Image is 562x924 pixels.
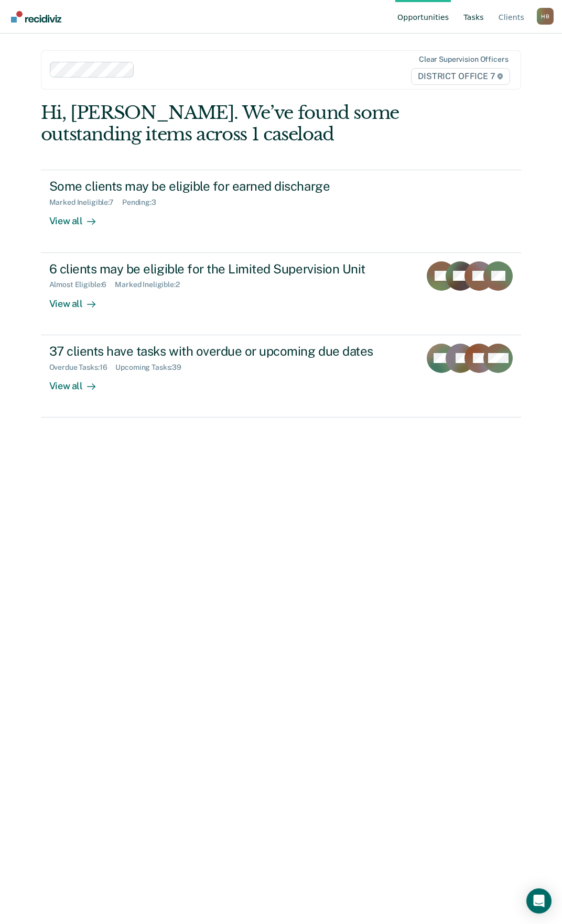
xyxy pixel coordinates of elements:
a: Some clients may be eligible for earned dischargeMarked Ineligible:7Pending:3View all [41,170,522,252]
div: Overdue Tasks : 16 [49,363,116,372]
button: Profile dropdown button [537,8,554,25]
div: View all [49,289,108,310]
div: View all [49,371,108,392]
div: 37 clients have tasks with overdue or upcoming due dates [49,344,413,359]
a: 6 clients may be eligible for the Limited Supervision UnitAlmost Eligible:6Marked Ineligible:2Vie... [41,253,522,335]
span: DISTRICT OFFICE 7 [411,68,510,85]
img: Recidiviz [11,11,61,23]
div: 6 clients may be eligible for the Limited Supervision Unit [49,261,413,277]
div: Marked Ineligible : 2 [115,280,188,289]
a: 37 clients have tasks with overdue or upcoming due datesOverdue Tasks:16Upcoming Tasks:39View all [41,335,522,417]
div: H B [537,8,554,25]
div: Clear supervision officers [419,55,508,64]
div: Upcoming Tasks : 39 [115,363,190,372]
div: Open Intercom Messenger [526,888,552,914]
div: Marked Ineligible : 7 [49,198,122,207]
div: View all [49,207,108,227]
div: Almost Eligible : 6 [49,280,115,289]
div: Hi, [PERSON_NAME]. We’ve found some outstanding items across 1 caseload [41,102,425,145]
div: Some clients may be eligible for earned discharge [49,179,417,194]
div: Pending : 3 [122,198,165,207]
